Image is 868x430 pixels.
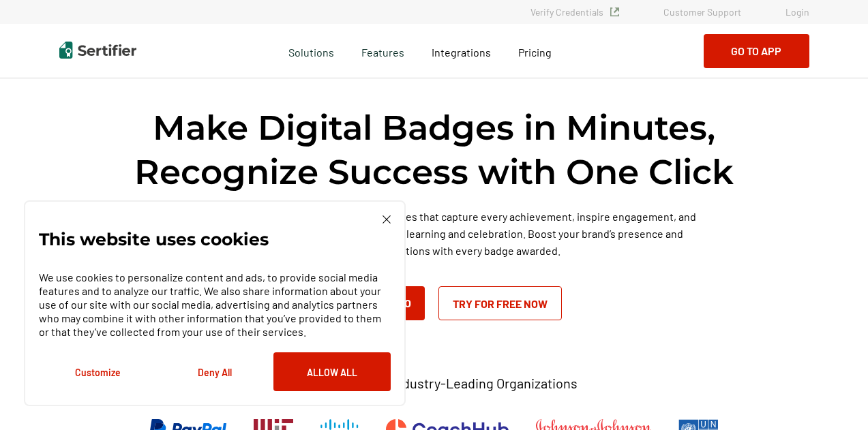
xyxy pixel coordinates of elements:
[172,208,697,259] p: Seamlessly create and share striking digital badges that capture every achievement, inspire engag...
[273,352,391,391] button: Allow All
[432,46,491,59] span: Integrations
[290,375,578,392] p: Trusted by +1500 Industry-Leading Organizations
[663,6,741,18] a: Customer Support
[39,232,269,246] p: This website uses cookies
[59,42,136,59] img: Sertifier | Digital Credentialing Platform
[518,42,552,59] a: Pricing
[438,286,562,320] a: Try for Free Now
[156,352,273,391] button: Deny All
[432,42,491,59] a: Integrations
[39,352,156,391] button: Customize
[288,42,334,59] span: Solutions
[383,215,391,224] img: Cookie Popup Close
[361,42,404,59] span: Features
[39,271,391,339] p: We use cookies to personalize content and ads, to provide social media features and to analyze ou...
[610,7,619,16] img: Verified
[530,6,619,18] a: Verify Credentials
[704,34,809,68] button: Go to App
[518,46,552,59] span: Pricing
[59,106,809,194] h1: Make Digital Badges in Minutes, Recognize Success with One Click
[785,6,809,18] a: Login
